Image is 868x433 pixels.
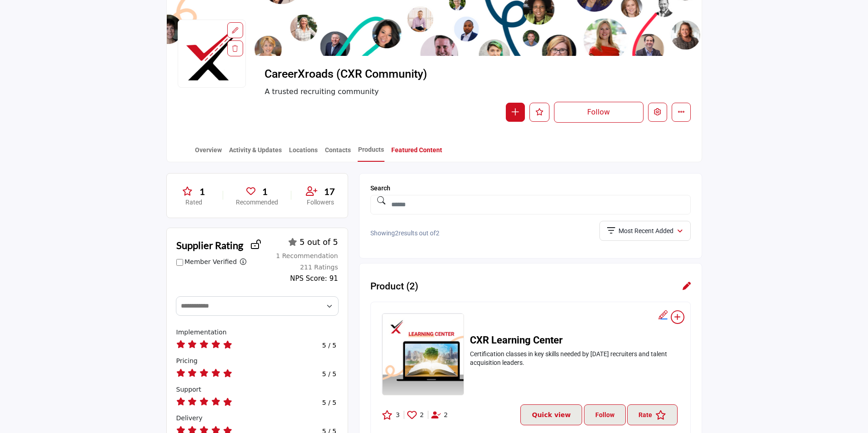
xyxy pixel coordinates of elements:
button: Most Recent Added [599,221,691,241]
a: CXR Learning Center [470,334,679,346]
div: NPS Score: 91 [290,274,338,284]
span: How would you rate their implementation? [176,328,227,336]
h4: 5 / 5 [322,399,336,407]
a: Contacts [324,145,351,161]
button: Rate [627,404,678,425]
span: Certification classes in key skills needed by [DATE] recruiters and talent acquisition leaders. [470,350,667,367]
h2: Product (2) [370,281,418,292]
a: Locations [289,145,318,161]
span: 5 out of 5 [299,238,338,247]
a: Activity & Updates [229,145,282,161]
span: 211 Ratings [300,264,338,271]
p: Follow [595,409,614,420]
button: Quick view [520,404,582,425]
p: Most Recent Added [619,227,673,236]
span: 1 [200,184,205,198]
button: More details [672,103,691,122]
div: Aspect Ratio:1:1,Size:400x400px [227,22,243,38]
a: Products [358,145,384,162]
span: 2 [444,410,448,420]
span: 2 [436,229,439,237]
span: 17 [324,184,335,198]
span: 2 [395,229,399,237]
span: 3 [396,410,400,420]
a: Overview [195,145,222,161]
button: Edit company [648,103,667,122]
span: 2 [420,410,424,420]
span: How would you rate their support? [176,386,201,393]
span: CareerXroads (CXR Community) [264,67,469,82]
h1: Search [370,184,691,192]
h2: Supplier Rating [176,238,243,253]
img: CXR Learning Center logo [382,314,464,395]
button: Like [529,103,549,122]
p: Followers [304,198,337,207]
span: A trusted recruiting community [264,86,555,97]
span: How would you rate their pricing? [176,357,198,364]
label: Member Verified [185,257,237,267]
span: 1 [262,184,268,198]
p: Recommended [236,198,278,207]
p: Showing results out of [370,229,528,238]
button: Follow [584,404,626,425]
h4: 5 / 5 [322,370,336,378]
button: Follow [554,102,644,123]
span: 1 Recommendation [276,252,338,259]
span: How would you rate their delivery? [176,414,203,422]
a: Featured Content [391,145,443,161]
p: Rate [639,409,652,420]
a: CXR Learning Center logo [382,313,464,395]
p: Rated [178,198,210,207]
h4: 5 / 5 [322,342,336,349]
